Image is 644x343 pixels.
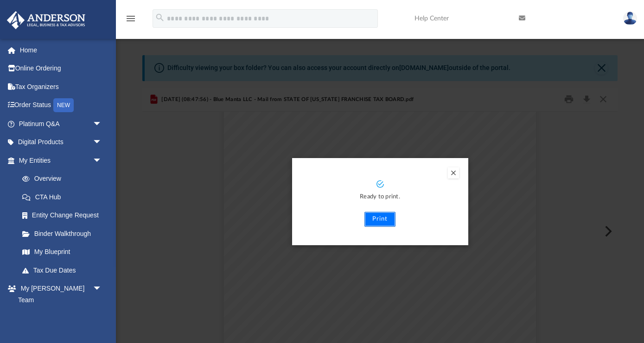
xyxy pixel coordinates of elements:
[93,151,111,170] span: arrow_drop_down
[125,18,136,24] a: menu
[6,114,116,133] a: Platinum Q&Aarrow_drop_down
[13,170,116,188] a: Overview
[6,96,116,115] a: Order StatusNEW
[6,77,116,96] a: Tax Organizers
[6,151,116,170] a: My Entitiesarrow_drop_down
[125,13,136,24] i: menu
[155,13,165,23] i: search
[364,212,395,227] button: Print
[53,98,74,112] div: NEW
[93,279,111,299] span: arrow_drop_down
[623,12,637,25] img: User Pic
[6,41,116,59] a: Home
[6,279,111,309] a: My [PERSON_NAME] Teamarrow_drop_down
[13,188,116,206] a: CTA Hub
[301,192,459,203] p: Ready to print.
[13,243,111,261] a: My Blueprint
[4,11,88,29] img: Anderson Advisors Platinum Portal
[13,206,116,225] a: Entity Change Request
[93,114,111,133] span: arrow_drop_down
[6,133,116,152] a: Digital Productsarrow_drop_down
[93,133,111,152] span: arrow_drop_down
[13,261,116,279] a: Tax Due Dates
[13,224,116,243] a: Binder Walkthrough
[6,59,116,78] a: Online Ordering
